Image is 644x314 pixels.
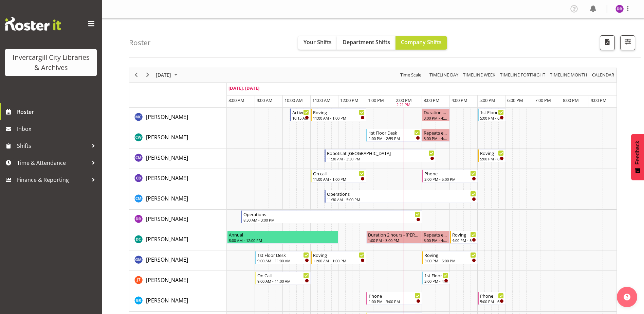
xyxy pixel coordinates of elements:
[400,71,422,79] span: Time Scale
[424,278,448,284] div: 3:00 PM - 4:00 PM
[311,108,366,121] div: Aurora Catu"s event - Roving Begin From Tuesday, September 30, 2025 at 11:00:00 AM GMT+13:00 Ends...
[478,108,505,121] div: Aurora Catu"s event - 1st Floor Desk Begin From Tuesday, September 30, 2025 at 5:00:00 PM GMT+13:...
[257,278,309,284] div: 9:00 AM - 11:00 AM
[424,136,448,141] div: 3:00 PM - 4:00 PM
[129,128,227,149] td: Catherine Wilson resource
[366,231,422,244] div: Donald Cunningham"s event - Duration 2 hours - Donald Cunningham Begin From Tuesday, September 30...
[591,71,615,79] span: calendar
[257,272,309,279] div: On Call
[424,238,448,243] div: 3:00 PM - 4:00 PM
[146,256,188,264] a: [PERSON_NAME]
[311,170,366,182] div: Chris Broad"s event - On call Begin From Tuesday, September 30, 2025 at 11:00:00 AM GMT+13:00 End...
[132,71,141,79] button: Previous
[480,109,504,116] div: 1st Floor Desk
[303,38,332,46] span: Your Shifts
[129,39,151,47] h4: Roster
[146,296,188,304] a: [PERSON_NAME]
[129,210,227,230] td: Debra Robinson resource
[424,109,448,116] div: Duration 1 hours - [PERSON_NAME]
[369,136,420,141] div: 1:00 PM - 2:59 PM
[313,109,365,116] div: Roving
[155,71,181,79] button: September 2025
[591,97,607,103] span: 9:00 PM
[424,170,476,177] div: Phone
[624,294,630,300] img: help-xxl-2.png
[313,170,365,177] div: On call
[479,97,495,103] span: 5:00 PM
[255,272,311,284] div: Glen Tomlinson"s event - On Call Begin From Tuesday, September 30, 2025 at 9:00:00 AM GMT+13:00 E...
[369,299,420,304] div: 1:00 PM - 3:00 PM
[313,115,365,121] div: 11:00 AM - 1:00 PM
[129,271,227,291] td: Glen Tomlinson resource
[424,97,440,103] span: 3:00 PM
[146,133,188,141] a: [PERSON_NAME]
[480,156,504,161] div: 5:00 PM - 6:00 PM
[327,150,434,156] div: Robots at [GEOGRAPHIC_DATA]
[130,68,142,82] div: previous period
[399,71,423,79] button: Time Scale
[155,71,172,79] span: [DATE]
[142,68,153,82] div: next period
[146,154,188,161] span: [PERSON_NAME]
[424,176,476,182] div: 3:00 PM - 5:00 PM
[146,113,188,121] a: [PERSON_NAME]
[424,129,448,136] div: Repeats every [DATE] - [PERSON_NAME]
[422,108,450,121] div: Aurora Catu"s event - Duration 1 hours - Aurora Catu Begin From Tuesday, September 30, 2025 at 3:...
[241,210,422,223] div: Debra Robinson"s event - Operations Begin From Tuesday, September 30, 2025 at 8:30:00 AM GMT+13:0...
[462,71,496,79] span: Timeline Week
[17,158,88,168] span: Time & Attendance
[313,176,365,182] div: 11:00 AM - 1:00 PM
[290,108,311,121] div: Aurora Catu"s event - Active Rhyming Begin From Tuesday, September 30, 2025 at 10:15:00 AM GMT+13...
[397,102,410,108] div: 2:21 PM
[600,35,615,50] button: Download a PDF of the roster for the current day
[146,174,188,182] a: [PERSON_NAME]
[369,292,420,299] div: Phone
[480,115,504,121] div: 5:00 PM - 6:00 PM
[146,113,188,121] span: [PERSON_NAME]
[229,238,337,243] div: 8:00 AM - 12:00 PM
[480,292,504,299] div: Phone
[634,141,641,164] span: Feedback
[313,251,365,258] div: Roving
[620,35,635,50] button: Filter Shifts
[424,251,476,258] div: Roving
[369,129,420,136] div: 1st Floor Desk
[429,71,459,79] span: Timeline Day
[535,97,551,103] span: 7:00 PM
[292,115,309,121] div: 10:15 AM - 11:00 AM
[549,71,588,79] span: Timeline Month
[549,71,589,79] button: Timeline Month
[17,141,88,151] span: Shifts
[325,190,478,203] div: Cindy Mulrooney"s event - Operations Begin From Tuesday, September 30, 2025 at 11:30:00 AM GMT+13...
[452,238,476,243] div: 4:00 PM - 5:00 PM
[422,251,478,264] div: Gabriel McKay Smith"s event - Roving Begin From Tuesday, September 30, 2025 at 3:00:00 PM GMT+13:...
[422,272,450,284] div: Glen Tomlinson"s event - 1st Floor Desk Begin From Tuesday, September 30, 2025 at 3:00:00 PM GMT+...
[292,109,309,116] div: Active Rhyming
[396,97,412,103] span: 2:00 PM
[395,36,447,50] button: Company Shifts
[146,195,188,202] span: [PERSON_NAME]
[422,231,450,244] div: Donald Cunningham"s event - Repeats every tuesday - Donald Cunningham Begin From Tuesday, Septemb...
[507,97,523,103] span: 6:00 PM
[255,251,311,264] div: Gabriel McKay Smith"s event - 1st Floor Desk Begin From Tuesday, September 30, 2025 at 9:00:00 AM...
[146,235,188,243] a: [PERSON_NAME]
[615,5,624,13] img: debra-robinson11655.jpg
[325,149,436,162] div: Chamique Mamolo"s event - Robots at St Patricks Begin From Tuesday, September 30, 2025 at 11:30:0...
[450,231,478,244] div: Donald Cunningham"s event - Roving Begin From Tuesday, September 30, 2025 at 4:00:00 PM GMT+13:00...
[313,258,365,263] div: 11:00 AM - 1:00 PM
[591,71,615,79] button: Month
[368,97,384,103] span: 1:00 PM
[424,258,476,263] div: 3:00 PM - 5:00 PM
[146,215,188,223] a: [PERSON_NAME]
[227,231,338,244] div: Donald Cunningham"s event - Annual Begin From Tuesday, September 30, 2025 at 8:00:00 AM GMT+13:00...
[368,231,420,238] div: Duration 2 hours - [PERSON_NAME]
[478,149,505,162] div: Chamique Mamolo"s event - Roving Begin From Tuesday, September 30, 2025 at 5:00:00 PM GMT+13:00 E...
[243,211,420,217] div: Operations
[340,97,358,103] span: 12:00 PM
[129,169,227,189] td: Chris Broad resource
[424,272,448,279] div: 1st Floor Desk
[146,194,188,203] a: [PERSON_NAME]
